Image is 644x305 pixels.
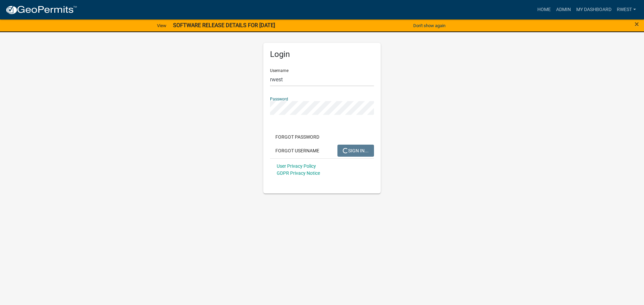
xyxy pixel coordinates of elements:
strong: SOFTWARE RELEASE DETAILS FOR [DATE] [173,22,275,28]
span: SIGN IN... [343,148,369,153]
a: View [154,20,169,31]
button: SIGN IN... [337,145,374,157]
a: User Privacy Policy [277,163,316,169]
button: Don't show again [411,20,448,31]
a: My Dashboard [574,3,614,16]
h5: Login [270,50,374,59]
a: rwest [614,3,639,16]
button: Forgot Password [270,131,325,143]
button: Forgot Username [270,145,325,157]
span: × [635,19,639,29]
button: Close [635,20,639,28]
a: Admin [553,3,574,16]
a: GDPR Privacy Notice [277,170,320,176]
a: Home [535,3,553,16]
